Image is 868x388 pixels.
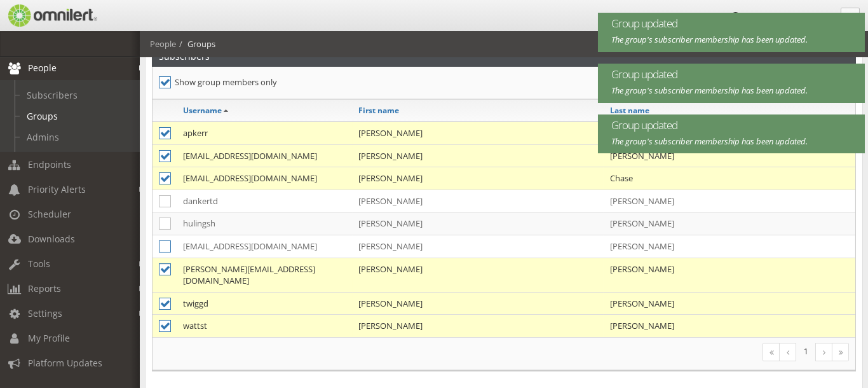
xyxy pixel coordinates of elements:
a: Last [832,343,849,361]
li: Groups [176,38,215,50]
a: First name [359,105,400,116]
a: Collapse Menu [841,8,860,27]
span: Tools [28,258,50,270]
td: Chase [604,167,855,190]
td: [PERSON_NAME] [604,292,855,315]
td: apkerr [177,121,353,144]
a: First [763,343,780,361]
img: Omnilert [6,4,97,27]
td: [EMAIL_ADDRESS][DOMAIN_NAME] [177,235,353,258]
td: [PERSON_NAME] [604,258,855,292]
td: [PERSON_NAME] [353,292,604,315]
span: Downloads [28,233,75,245]
td: [PERSON_NAME] [353,235,604,258]
td: [PERSON_NAME] [604,190,855,212]
td: [EMAIL_ADDRESS][DOMAIN_NAME] [177,167,353,190]
span: Settings [28,307,62,319]
li: People [150,38,176,50]
em: The group's subscriber membership has been updated. [611,34,808,45]
span: Priority Alerts [28,183,86,195]
span: My Profile [28,332,70,344]
span: Group updated [611,118,846,133]
td: [PERSON_NAME] [353,212,604,235]
span: Help [29,9,55,20]
td: [EMAIL_ADDRESS][DOMAIN_NAME] [177,144,353,167]
td: hulingsh [177,212,353,235]
td: [PERSON_NAME] [353,190,604,212]
span: Scheduler [28,208,71,220]
td: [PERSON_NAME] [604,212,855,235]
span: Endpoints [28,158,71,170]
td: [PERSON_NAME] [604,235,855,258]
a: Next [815,343,832,361]
td: [PERSON_NAME] [353,315,604,337]
td: [PERSON_NAME] [353,121,604,144]
em: The group's subscriber membership has been updated. [611,135,808,147]
span: Reports [28,282,61,294]
a: Username [183,105,222,116]
td: wattst [177,315,353,337]
td: dankertd [177,190,353,212]
td: [PERSON_NAME] [353,167,604,190]
span: [PERSON_NAME] [743,11,807,23]
label: Show group members only [159,74,496,90]
span: Platform Updates [28,357,102,369]
td: [PERSON_NAME][EMAIL_ADDRESS][DOMAIN_NAME] [177,258,353,292]
td: [PERSON_NAME] [353,258,604,292]
td: [PERSON_NAME] [604,315,855,337]
span: People [28,62,57,74]
td: [PERSON_NAME] [604,144,855,167]
span: Group updated [611,67,846,82]
span: Group updated [611,16,846,31]
a: Last name [610,105,649,116]
li: 1 [796,343,816,360]
td: twiggd [177,292,353,315]
td: [PERSON_NAME] [353,144,604,167]
em: The group's subscriber membership has been updated. [611,85,808,96]
a: Previous [779,343,796,361]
